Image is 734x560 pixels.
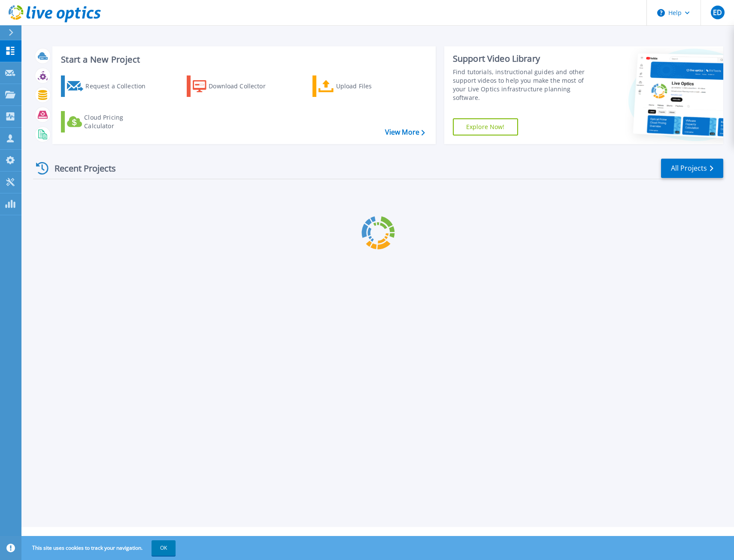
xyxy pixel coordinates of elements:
div: Download Collector [209,78,277,95]
div: Recent Projects [33,158,127,179]
div: Upload Files [336,78,405,95]
div: Cloud Pricing Calculator [84,113,153,130]
div: Request a Collection [85,78,154,95]
h3: Start a New Project [61,55,425,64]
a: View More [385,128,425,136]
a: All Projects [661,159,723,178]
a: Upload Files [312,75,408,97]
button: OK [152,540,176,556]
div: Support Video Library [453,53,594,64]
span: ED [713,9,722,16]
a: Explore Now! [453,118,518,135]
span: This site uses cookies to track your navigation. [24,540,176,556]
div: Find tutorials, instructional guides and other support videos to help you make the most of your L... [453,68,594,102]
a: Cloud Pricing Calculator [61,111,157,132]
a: Download Collector [187,75,282,97]
a: Request a Collection [61,75,157,97]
